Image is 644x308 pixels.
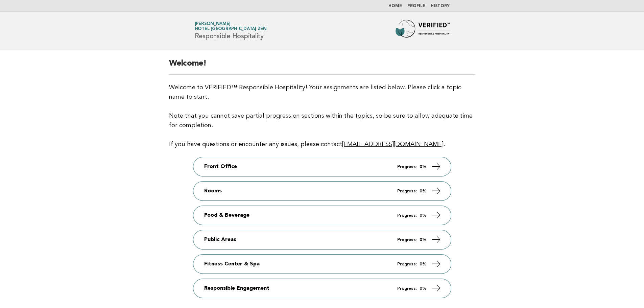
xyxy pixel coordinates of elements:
a: Front Office Progress: 0% [193,157,451,176]
a: Rooms Progress: 0% [193,182,451,200]
em: Progress: [397,238,417,242]
span: Hotel [GEOGRAPHIC_DATA] Zen [195,27,267,31]
a: Responsible Engagement Progress: 0% [193,279,451,298]
strong: 0% [420,238,427,242]
em: Progress: [397,165,417,169]
strong: 0% [420,189,427,193]
strong: 0% [420,213,427,218]
p: Welcome to VERIFIED™ Responsible Hospitality! Your assignments are listed below. Please click a t... [169,83,475,149]
a: Food & Beverage Progress: 0% [193,206,451,225]
h1: Responsible Hospitality [195,22,267,40]
a: [PERSON_NAME]Hotel [GEOGRAPHIC_DATA] Zen [195,22,267,31]
a: History [431,4,450,8]
em: Progress: [397,262,417,266]
a: [EMAIL_ADDRESS][DOMAIN_NAME] [342,141,444,147]
a: Home [388,4,402,8]
a: Fitness Center & Spa Progress: 0% [193,255,451,274]
em: Progress: [397,213,417,218]
a: Public Areas Progress: 0% [193,230,451,249]
h2: Welcome! [169,58,475,75]
img: Forbes Travel Guide [396,20,450,42]
em: Progress: [397,286,417,291]
strong: 0% [420,165,427,169]
em: Progress: [397,189,417,193]
strong: 0% [420,262,427,266]
strong: 0% [420,286,427,291]
a: Profile [407,4,425,8]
